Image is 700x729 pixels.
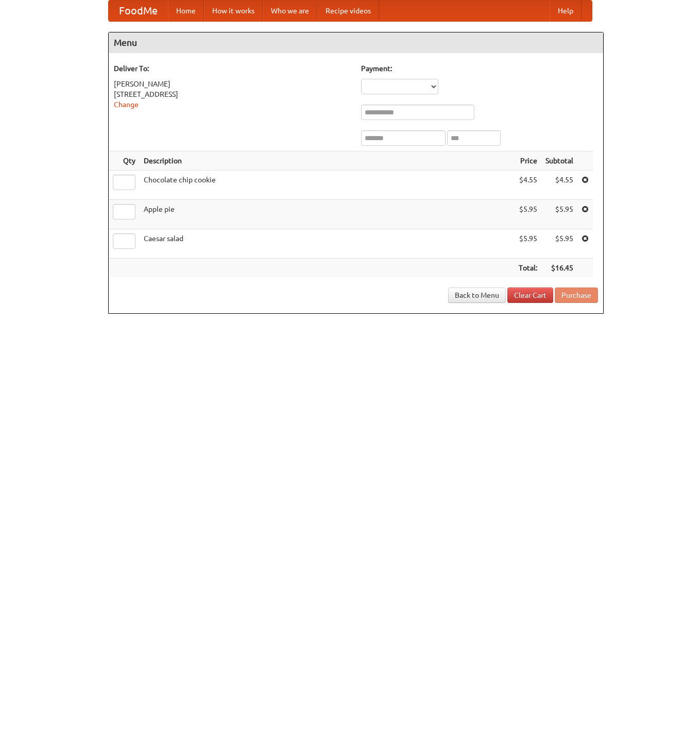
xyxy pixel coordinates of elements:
[140,151,515,171] th: Description
[114,79,351,89] div: [PERSON_NAME]
[109,1,168,21] a: FoodMe
[114,89,351,99] div: [STREET_ADDRESS]
[541,171,577,200] td: $4.55
[515,200,541,229] td: $5.95
[541,259,577,278] th: $16.45
[555,287,598,303] button: Purchase
[263,1,317,21] a: Who we are
[361,63,598,74] h5: Payment:
[168,1,204,21] a: Home
[515,171,541,200] td: $4.55
[114,63,351,74] h5: Deliver To:
[114,100,139,109] a: Change
[541,229,577,259] td: $5.95
[140,229,515,259] td: Caesar salad
[109,32,603,53] h4: Menu
[317,1,379,21] a: Recipe videos
[550,1,582,21] a: Help
[140,171,515,200] td: Chocolate chip cookie
[541,200,577,229] td: $5.95
[140,200,515,229] td: Apple pie
[541,151,577,171] th: Subtotal
[515,259,541,278] th: Total:
[204,1,263,21] a: How it works
[507,287,553,303] a: Clear Cart
[515,229,541,259] td: $5.95
[515,151,541,171] th: Price
[109,151,140,171] th: Qty
[448,287,506,303] a: Back to Menu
